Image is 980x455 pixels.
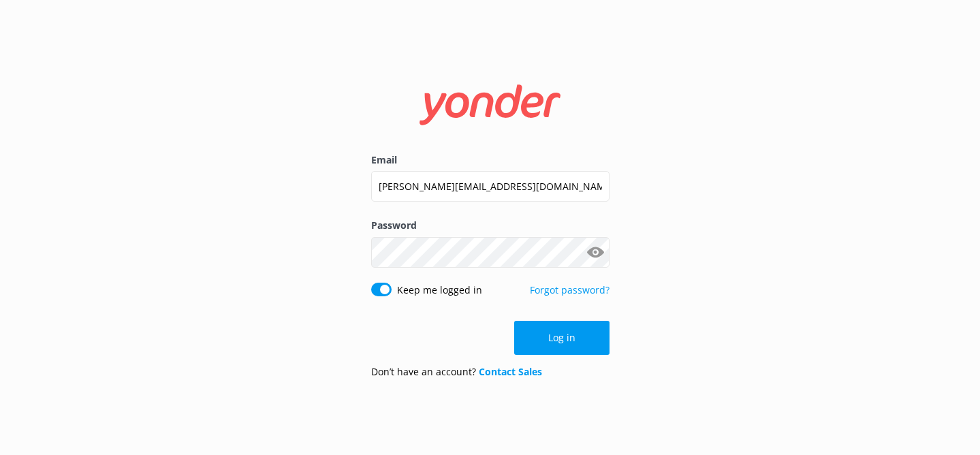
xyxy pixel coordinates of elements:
[514,321,610,355] button: Log in
[371,171,610,202] input: user@emailaddress.com
[530,283,610,296] a: Forgot password?
[371,218,610,233] label: Password
[582,238,610,266] button: Show password
[371,153,610,168] label: Email
[397,283,482,298] label: Keep me logged in
[479,365,542,378] a: Contact Sales
[371,364,542,379] p: Don’t have an account?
